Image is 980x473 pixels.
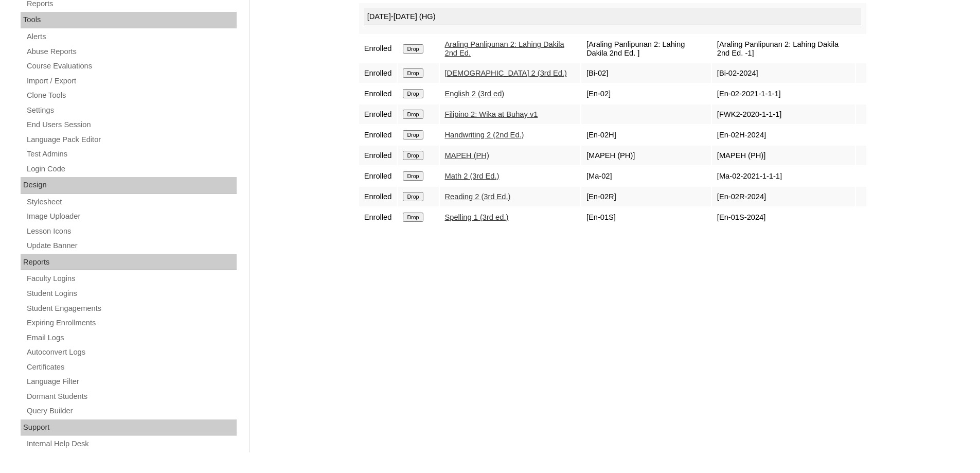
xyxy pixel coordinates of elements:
[359,187,397,206] td: Enrolled
[712,84,855,103] td: [En-02-2021-1-1-1]
[403,110,423,119] input: Drop
[26,163,237,176] a: Login Code
[445,40,564,57] a: Araling Panlipunan 2: Lahing Dakila 2nd Ed.
[21,177,237,194] div: Design
[445,151,489,160] a: MAPEH (PH)
[359,35,397,62] td: Enrolled
[21,254,237,271] div: Reports
[712,104,855,124] td: [FWK2-2020-1-1-1]
[26,89,237,102] a: Clone Tools
[26,118,237,131] a: End Users Session
[581,146,711,165] td: [MAPEH (PH)]
[581,166,711,186] td: [Ma-02]
[712,146,855,165] td: [MAPEH (PH)]
[445,172,500,180] a: Math 2 (3rd Ed.)
[403,44,423,54] input: Drop
[26,75,237,87] a: Import / Export
[26,30,237,43] a: Alerts
[26,437,237,450] a: Internal Help Desk
[445,192,511,201] a: Reading 2 (3rd Ed.)
[26,390,237,403] a: Dormant Students
[581,63,711,83] td: [Bi-02]
[403,130,423,139] input: Drop
[712,207,855,227] td: [En-01S-2024]
[403,171,423,181] input: Drop
[445,131,524,139] a: Handwriting 2 (2nd Ed.)
[581,187,711,206] td: [En-02R]
[445,110,538,118] a: Filipino 2: Wika at Buhay v1
[21,12,237,28] div: Tools
[712,166,855,186] td: [Ma-02-2021-1-1-1]
[359,63,397,83] td: Enrolled
[445,90,505,98] a: English 2 (3rd ed)
[359,166,397,186] td: Enrolled
[364,8,861,26] div: [DATE]-[DATE] (HG)
[581,207,711,227] td: [En-01S]
[445,69,567,77] a: [DEMOGRAPHIC_DATA] 2 (3rd Ed.)
[26,239,237,252] a: Update Banner
[26,346,237,359] a: Autoconvert Logs
[26,317,237,329] a: Expiring Enrollments
[403,89,423,98] input: Drop
[712,63,855,83] td: [Bi-02-2024]
[403,213,423,222] input: Drop
[26,104,237,117] a: Settings
[359,104,397,124] td: Enrolled
[26,210,237,223] a: Image Uploader
[445,213,509,221] a: Spelling 1 (3rd ed.)
[26,196,237,208] a: Stylesheet
[359,125,397,145] td: Enrolled
[403,68,423,78] input: Drop
[26,272,237,285] a: Faculty Logins
[26,45,237,58] a: Abuse Reports
[26,375,237,388] a: Language Filter
[403,151,423,160] input: Drop
[359,207,397,227] td: Enrolled
[712,125,855,145] td: [En-02H-2024]
[359,84,397,103] td: Enrolled
[403,192,423,201] input: Drop
[26,331,237,344] a: Email Logs
[359,146,397,165] td: Enrolled
[21,419,237,436] div: Support
[712,187,855,206] td: [En-02R-2024]
[26,225,237,238] a: Lesson Icons
[26,302,237,315] a: Student Engagements
[581,125,711,145] td: [En-02H]
[581,35,711,62] td: [Araling Panlipunan 2: Lahing Dakila 2nd Ed. ]
[26,60,237,73] a: Course Evaluations
[26,148,237,161] a: Test Admins
[26,361,237,374] a: Certificates
[26,287,237,300] a: Student Logins
[581,84,711,103] td: [En-02]
[26,405,237,417] a: Query Builder
[26,133,237,146] a: Language Pack Editor
[712,35,855,62] td: [Araling Panlipunan 2: Lahing Dakila 2nd Ed. -1]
